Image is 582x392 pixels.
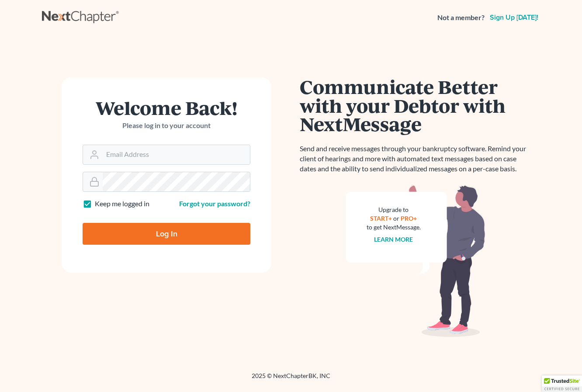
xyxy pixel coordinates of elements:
[179,199,250,208] a: Forgot your password?
[95,199,149,209] label: Keep me logged in
[367,223,421,232] div: to get NextMessage.
[542,375,582,392] div: TrustedSite Certified
[103,145,250,164] input: Email Address
[401,215,417,222] a: PRO+
[83,121,250,131] p: Please log in to your account
[367,205,421,214] div: Upgrade to
[394,215,400,222] span: or
[83,98,250,117] h1: Welcome Back!
[346,184,485,337] img: nextmessage_bg-59042aed3d76b12b5cd301f8e5b87938c9018125f34e5fa2b7a6b67550977c72.svg
[83,223,250,245] input: Log In
[371,215,392,222] a: START+
[437,13,485,23] strong: Not a member?
[300,144,531,174] p: Send and receive messages through your bankruptcy software. Remind your client of hearings and mo...
[300,77,531,133] h1: Communicate Better with your Debtor with NextMessage
[488,14,540,21] a: Sign up [DATE]!
[42,371,540,387] div: 2025 © NextChapterBK, INC
[374,236,413,243] a: Learn more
